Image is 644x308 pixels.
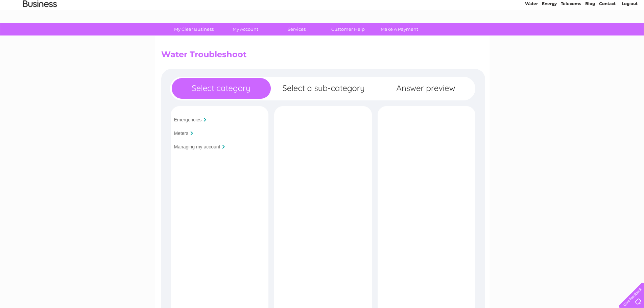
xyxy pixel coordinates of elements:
[542,29,557,34] a: Energy
[599,29,616,34] a: Contact
[561,29,581,34] a: Telecoms
[161,50,483,63] h2: Water Troubleshoot
[23,18,57,38] img: logo.png
[174,131,189,136] input: Meters
[585,29,595,34] a: Blog
[372,23,427,35] a: Make A Payment
[517,3,563,12] a: 0333 014 3131
[622,29,638,34] a: Log out
[320,23,376,35] a: Customer Help
[525,29,538,34] a: Water
[174,117,202,122] input: Emergencies
[269,23,325,35] a: Services
[163,4,482,33] div: Clear Business is a trading name of Verastar Limited (registered in [GEOGRAPHIC_DATA] No. 3667643...
[166,23,222,35] a: My Clear Business
[217,23,273,35] a: My Account
[174,144,220,149] input: Managing my account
